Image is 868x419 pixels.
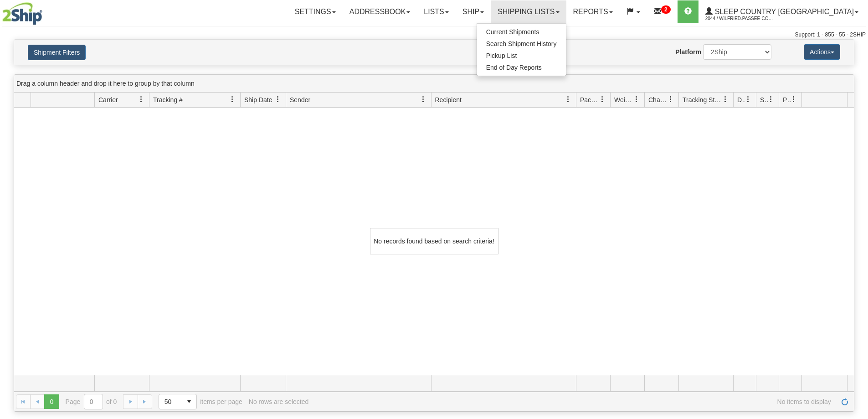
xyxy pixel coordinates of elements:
span: Search Shipment History [486,40,557,47]
a: Shipment Issues filter column settings [763,92,779,107]
a: Packages filter column settings [595,92,610,107]
img: logo2044.jpg [2,2,42,25]
a: Sleep Country [GEOGRAPHIC_DATA] 2044 / Wilfried.Passee-Coutrin [699,0,865,23]
a: Delivery Status filter column settings [740,92,756,107]
a: Pickup List [477,50,566,62]
div: grid grouping header [14,75,854,93]
a: Weight filter column settings [629,92,644,107]
iframe: chat widget [847,163,867,256]
button: Shipment Filters [28,45,86,60]
a: End of Day Reports [477,62,566,73]
a: Ship Date filter column settings [270,92,286,107]
span: Tracking Status [683,95,722,104]
span: Current Shipments [486,28,539,36]
span: items per page [159,394,242,409]
span: End of Day Reports [486,64,542,71]
a: Reports [566,0,620,23]
span: Page sizes drop down [159,394,197,409]
a: Ship [456,0,491,23]
span: Page of 0 [66,394,117,409]
span: 2044 / Wilfried.Passee-Coutrin [705,14,774,23]
span: Tracking # [153,95,183,104]
span: Ship Date [244,95,272,104]
a: Carrier filter column settings [134,92,149,107]
span: select [182,394,196,409]
a: Recipient filter column settings [560,92,576,107]
div: Support: 1 - 855 - 55 - 2SHIP [2,31,866,39]
a: Tracking Status filter column settings [718,92,733,107]
a: Sender filter column settings [416,92,431,107]
a: Lists [417,0,455,23]
a: 2 [647,0,678,23]
span: No items to display [315,398,831,405]
a: Addressbook [343,0,417,23]
a: Charge filter column settings [663,92,678,107]
span: Pickup Status [783,95,791,104]
span: Weight [614,95,633,104]
button: Actions [804,44,840,60]
a: Refresh [837,394,852,409]
div: No rows are selected [249,398,309,405]
span: Carrier [98,95,118,104]
a: Pickup Status filter column settings [786,92,801,107]
span: Delivery Status [737,95,745,104]
span: Recipient [435,95,462,104]
a: Tracking # filter column settings [225,92,240,107]
span: Packages [580,95,599,104]
span: Sleep Country [GEOGRAPHIC_DATA] [713,8,854,16]
span: Charge [648,95,668,104]
a: Settings [288,0,343,23]
div: No records found based on search criteria! [370,228,498,254]
span: Pickup List [486,52,517,59]
sup: 2 [661,5,671,14]
span: Page 0 [44,394,59,409]
label: Platform [675,47,701,57]
a: Search Shipment History [477,38,566,50]
span: Sender [290,95,310,104]
a: Shipping lists [491,0,566,23]
span: Shipment Issues [760,95,768,104]
a: Current Shipments [477,26,566,38]
span: 50 [164,397,176,406]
